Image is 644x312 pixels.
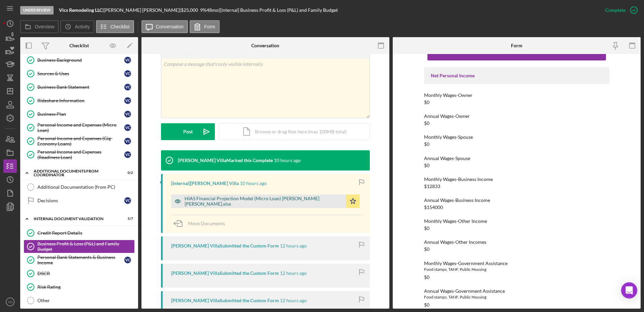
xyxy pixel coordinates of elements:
a: Risk Rating [24,280,135,294]
div: Monthly Wages-Business Income [424,177,609,182]
label: Activity [75,24,90,29]
div: | [59,7,104,13]
button: Overview [20,20,59,33]
div: $0 [424,121,429,126]
button: Move Documents [171,215,232,232]
time: 2025-09-03 03:19 [240,181,267,186]
div: Rideshare Information [37,98,124,103]
div: Monthly Wages-Owner [424,93,609,98]
div: Personal Income and Expenses (Readiness Loan) [37,149,124,160]
div: V C [124,151,131,158]
div: [Internal] [PERSON_NAME] Villa [171,181,239,186]
div: Business Profit & Loss (P&L) and Family Budget [37,241,134,252]
div: Open Intercom Messenger [621,282,637,298]
label: Conversation [156,24,184,29]
a: Personal Income and Expenses (Gig-Economy Loans)VC [24,134,135,148]
div: Conversation [251,43,279,48]
button: Post [161,123,215,140]
time: 2025-09-03 01:52 [280,270,307,276]
label: Overview [35,24,54,29]
div: Personal Bank Statements & Business Income [37,255,124,265]
time: 2025-09-03 02:01 [280,243,307,249]
button: Conversation [141,20,188,33]
div: Annual Wages-Spouse [424,156,609,161]
button: HIAS Financial Projection Model (Micro Loan) [PERSON_NAME] [PERSON_NAME].xlsx [171,194,360,208]
label: Checklist [110,24,130,29]
div: Food stamps, TANF, Public Housing [424,266,609,273]
span: $25,000 [181,7,198,13]
div: Checklist [69,43,89,48]
label: Form [204,24,215,29]
div: Annual Wages-Government Assistance [424,288,609,294]
a: DSCR [24,267,135,280]
div: Additional Documentation (from PC) [37,184,134,190]
div: Food stamps, TANF, Public Housing [424,294,609,301]
div: Annual Wages-Owner [424,113,609,119]
div: Business Plan [37,111,124,117]
div: Monthly Wages-Government Assistance [424,261,609,266]
div: V C [124,97,131,104]
div: Form [511,43,522,48]
div: V C [124,124,131,131]
a: Other [24,294,135,307]
div: DSCR [37,271,134,276]
div: $0 [424,275,429,280]
span: Move Documents [188,220,225,226]
div: Personal Income and Expenses (Gig-Economy Loans) [37,136,124,147]
div: Post [183,123,193,140]
div: $154000 [424,205,443,210]
a: Business Profit & Loss (P&L) and Family Budget [24,240,135,253]
text: TD [8,300,12,304]
a: Rideshare InformationVC [24,94,135,107]
div: Additional Documents from Coordinator [34,169,116,177]
time: 2025-09-03 01:44 [280,298,307,303]
div: 5 / 7 [121,217,133,221]
div: Monthly Wages-Other Income [424,218,609,224]
div: Internal Document Validation [34,217,116,221]
a: Additional Documentation (from PC) [24,180,135,194]
div: Annual Wages-Other Incomes [424,239,609,245]
div: $0 [424,100,429,105]
div: HIAS Financial Projection Model (Micro Loan) [PERSON_NAME] [PERSON_NAME].xlsx [185,196,343,207]
button: Checklist [96,20,134,33]
div: Personal Income and Expenses (Micro Loan) [37,122,124,133]
a: Personal Income and Expenses (Micro Loan)VC [24,121,135,134]
div: | [Internal] Business Profit & Loss (P&L) and Family Budget [219,7,338,13]
div: $0 [424,163,429,168]
div: Other [37,298,134,303]
div: $0 [424,226,429,231]
div: [PERSON_NAME] Villa Submitted the Custom Form [171,270,279,276]
div: Annual Wages-Business Income [424,198,609,203]
div: $0 [424,246,429,252]
div: Net Personal Income [431,73,603,78]
a: Business BackgroundVC [24,53,135,67]
div: Monthly Wages-Spouse [424,134,609,140]
div: Under Review [20,6,54,15]
a: Personal Income and Expenses (Readiness Loan)VC [24,148,135,161]
div: Business Background [37,57,124,63]
a: Personal Bank Statements & Business IncomeVC [24,253,135,267]
div: $12833 [424,184,440,189]
a: Credit Report Details [24,226,135,240]
div: 9 % [200,7,206,13]
a: Sources & UsesVC [24,67,135,80]
div: Decisions [37,198,124,203]
b: Vics Remodeling LLC [59,7,102,13]
div: V C [124,197,131,204]
a: Business Bank StatementVC [24,80,135,94]
div: V C [124,257,131,263]
div: [PERSON_NAME] [PERSON_NAME] | [104,7,181,13]
button: Complete [599,3,641,17]
div: Risk Rating [37,284,134,290]
button: Form [190,20,220,33]
div: [PERSON_NAME] Villa Submitted the Custom Form [171,298,279,303]
div: [PERSON_NAME] Villa Submitted the Custom Form [171,243,279,249]
time: 2025-09-03 03:19 [274,158,301,163]
div: V C [124,138,131,145]
div: V C [124,70,131,77]
div: 48 mo [206,7,219,13]
div: [PERSON_NAME] Villa Marked this Complete [178,158,273,163]
div: Sources & Uses [37,71,124,76]
div: V C [124,111,131,118]
button: TD [3,295,17,309]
